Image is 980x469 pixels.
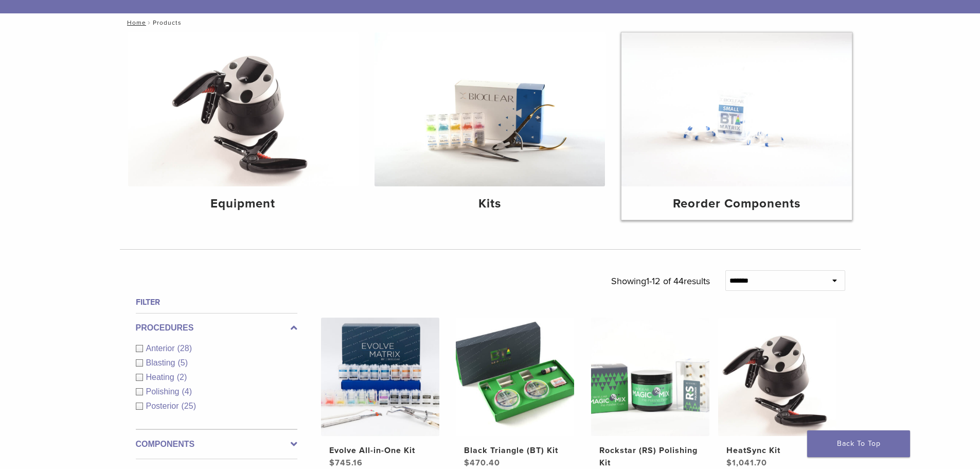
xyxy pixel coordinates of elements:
a: Reorder Components [621,32,852,220]
bdi: 470.40 [464,458,500,468]
h4: Kits [383,195,597,213]
span: 1-12 of 44 [646,275,684,287]
bdi: 745.16 [329,458,363,468]
img: Equipment [128,32,359,186]
img: HeatSync Kit [718,318,836,436]
span: / [146,20,153,25]
p: Showing results [611,270,710,292]
span: Anterior [146,344,177,353]
span: (5) [177,358,188,367]
span: (25) [182,402,196,410]
h2: Black Triangle (BT) Kit [464,444,566,457]
span: $ [329,458,335,468]
img: Black Triangle (BT) Kit [456,318,574,436]
span: Posterior [146,402,182,410]
span: Blasting [146,358,178,367]
h2: HeatSync Kit [726,444,828,457]
span: (2) [177,373,187,381]
h4: Reorder Components [630,195,844,213]
span: Polishing [146,387,182,396]
nav: Products [120,13,861,32]
label: Components [136,438,297,450]
h4: Filter [136,296,297,308]
span: $ [726,458,732,468]
a: Evolve All-in-One KitEvolve All-in-One Kit $745.16 [320,318,440,469]
h2: Evolve All-in-One Kit [329,444,431,457]
img: Kits [375,32,605,186]
label: Procedures [136,322,297,334]
a: Home [124,19,146,26]
a: Black Triangle (BT) KitBlack Triangle (BT) Kit $470.40 [455,318,575,469]
h2: Rockstar (RS) Polishing Kit [599,444,701,469]
a: Back To Top [807,430,910,457]
span: (4) [182,387,192,396]
img: Rockstar (RS) Polishing Kit [591,318,709,436]
bdi: 1,041.70 [726,458,767,468]
a: HeatSync KitHeatSync Kit $1,041.70 [718,318,838,469]
h4: Equipment [136,195,350,213]
span: $ [464,458,470,468]
img: Reorder Components [621,32,852,186]
a: Equipment [128,32,359,220]
a: Kits [375,32,605,220]
span: Heating [146,373,177,381]
span: (28) [177,344,192,353]
img: Evolve All-in-One Kit [321,318,439,436]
